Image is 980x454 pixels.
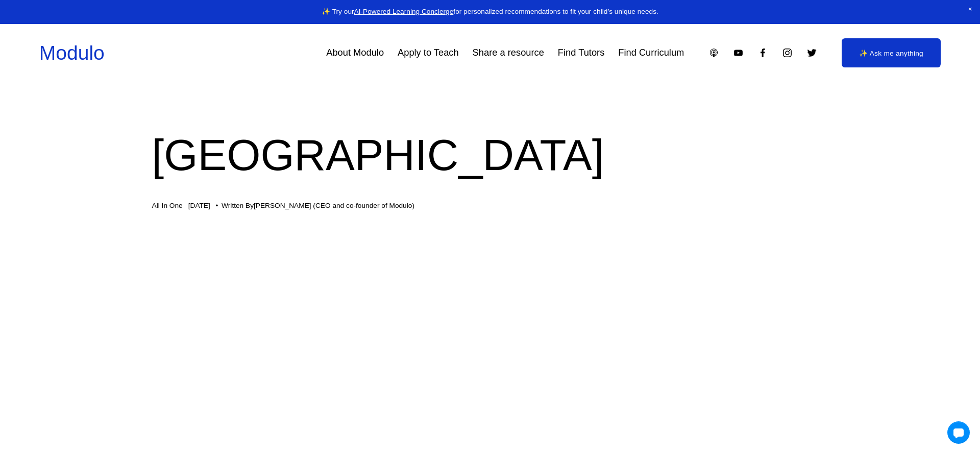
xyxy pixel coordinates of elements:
a: AI-Powered Learning Concierge [354,8,454,15]
a: Apply to Teach [398,44,459,63]
h1: [GEOGRAPHIC_DATA] [152,125,828,185]
a: All In One [152,202,183,209]
a: Instagram [782,47,793,58]
a: Find Curriculum [618,44,684,63]
a: Share a resource [473,44,544,63]
a: [PERSON_NAME] (CEO and co-founder of Modulo) [254,202,414,209]
a: Modulo [39,42,105,64]
a: About Modulo [326,44,384,63]
a: Find Tutors [558,44,605,63]
div: Written By [222,202,414,210]
a: ✨ Ask me anything [842,38,941,67]
a: Twitter [806,47,817,58]
span: [DATE] [188,202,210,209]
a: Facebook [757,47,768,58]
a: Apple Podcasts [708,47,719,58]
a: YouTube [733,47,744,58]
